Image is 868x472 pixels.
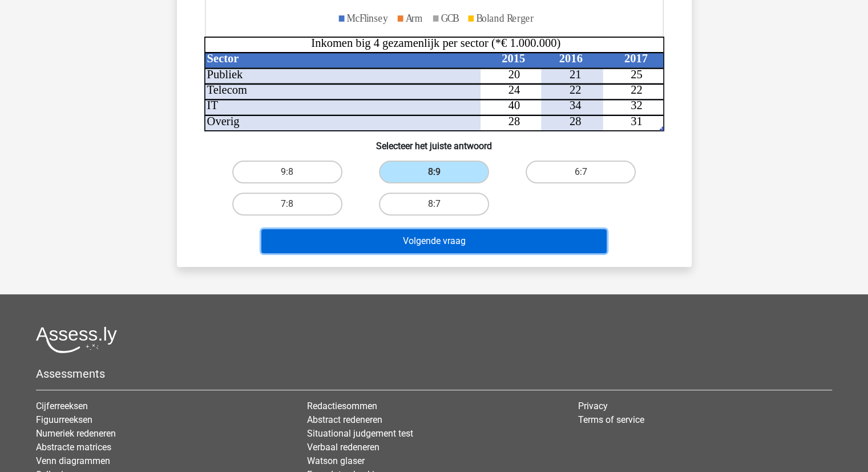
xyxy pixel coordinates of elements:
a: Privacy [578,401,608,411]
button: Volgende vraag [261,229,607,253]
tspan: GCB [441,12,459,24]
tspan: Arm [405,12,422,24]
tspan: 34 [569,99,581,112]
h5: Assessments [36,367,832,381]
tspan: Overig [207,115,239,128]
a: Cijferreeksen [36,401,88,411]
tspan: IT [207,99,218,112]
tspan: Inkomen big 4 gezamenlijk per sector (*€ 1.000.000) [311,37,560,50]
tspan: 40 [508,99,520,112]
a: Abstracte matrices [36,442,111,453]
img: Assessly logo [36,326,117,353]
tspan: 21 [569,68,581,81]
tspan: 2017 [624,52,647,65]
a: Abstract redeneren [307,414,382,425]
label: 6:7 [526,161,636,183]
tspan: 2016 [559,52,582,65]
tspan: Telecom [207,83,247,96]
tspan: 22 [569,83,581,96]
label: 7:8 [232,193,342,215]
tspan: 28 [569,115,581,127]
tspan: Sector [207,52,239,65]
a: Watson glaser [307,455,365,466]
tspan: 31 [631,115,643,127]
label: 8:7 [379,193,489,215]
tspan: 25 [631,68,643,81]
tspan: 28 [508,115,520,127]
a: Figuurreeksen [36,414,92,425]
a: Situational judgement test [307,428,413,439]
tspan: Boland Rerger [476,12,534,24]
tspan: Publiek [207,68,243,81]
h6: Selecteer het juiste antwoord [195,131,673,151]
a: Verbaal redeneren [307,442,380,453]
label: 8:9 [379,161,489,183]
tspan: 22 [631,83,643,96]
tspan: McFlinsey [346,12,388,24]
a: Redactiesommen [307,401,377,411]
a: Venn diagrammen [36,455,110,466]
tspan: 24 [508,83,520,96]
label: 9:8 [232,161,342,183]
tspan: 2015 [502,52,525,65]
tspan: 20 [508,68,520,81]
a: Numeriek redeneren [36,428,116,439]
a: Terms of service [578,414,644,425]
tspan: 32 [631,99,643,112]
